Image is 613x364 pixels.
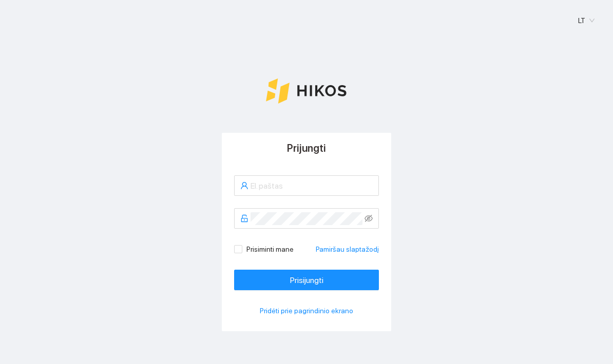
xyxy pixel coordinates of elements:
[290,274,323,287] span: Prisijungti
[365,214,373,223] span: eye-invisible
[251,179,373,192] input: El. paštas
[316,244,379,255] a: Pamiršau slaptažodį
[287,142,326,154] span: Prijungti
[242,244,298,255] span: Prisiminti mane
[578,13,595,28] span: LT
[234,302,379,319] button: Pridėti prie pagrindinio ekrano
[260,305,353,316] span: Pridėti prie pagrindinio ekrano
[240,214,248,223] span: unlock
[234,270,379,290] button: Prisijungti
[240,181,248,190] span: user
